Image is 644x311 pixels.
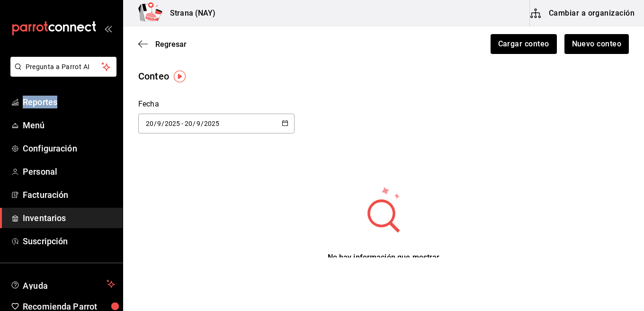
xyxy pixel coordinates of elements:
input: Day [145,120,154,127]
div: Conteo [138,69,169,83]
span: Regresar [155,40,187,49]
div: No hay información que mostrar [311,252,456,263]
input: Month [196,120,201,127]
span: / [201,120,204,127]
span: Ayuda [23,278,103,290]
span: Configuración [23,142,115,155]
button: open_drawer_menu [104,25,112,32]
span: Reportes [23,96,115,108]
a: Pregunta a Parrot AI [7,69,116,79]
span: / [193,120,196,127]
input: Year [204,120,220,127]
button: Regresar [138,40,187,49]
button: Pregunta a Parrot AI [10,57,116,77]
input: Year [164,120,180,127]
input: Month [157,120,161,127]
span: Suscripción [23,235,115,248]
img: Tooltip marker [174,71,186,82]
span: Facturación [23,188,115,201]
button: Cargar conteo [491,34,557,54]
span: Menú [23,119,115,132]
input: Day [184,120,193,127]
span: / [154,120,157,127]
div: Fecha [138,98,295,110]
span: / [161,120,164,127]
span: Pregunta a Parrot AI [26,62,102,72]
h3: Strana (NAY) [162,8,216,19]
span: Personal [23,165,115,178]
button: Nuevo conteo [564,34,629,54]
span: Inventarios [23,212,115,224]
span: - [181,120,183,127]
